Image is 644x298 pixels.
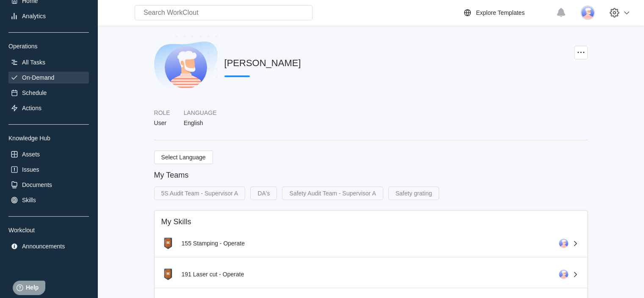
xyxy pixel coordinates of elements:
a: Schedule [8,87,89,99]
a: Skills [8,194,89,206]
div: Documents [22,181,52,188]
a: Explore Templates [462,8,552,18]
img: Orlando Estrada [558,269,569,279]
div: My Skills [161,217,191,226]
div: Schedule [22,89,47,96]
div: User [154,120,167,126]
div: 191 Laser cut - Operate [182,271,244,278]
div: Operations [8,43,89,50]
input: Search WorkClout [135,5,312,20]
a: Analytics [8,10,89,22]
a: Issues [8,164,89,175]
a: 155 Stamping - Operate [155,230,587,257]
a: Actions [8,102,89,114]
div: Issues [22,166,39,173]
a: Announcements [8,240,89,252]
div: [PERSON_NAME] [224,58,301,69]
div: English [184,120,203,126]
div: Knowledge Hub [8,135,89,142]
button: Select Language [154,150,213,164]
div: Language [184,109,217,116]
div: Analytics [22,13,46,19]
div: Explore Templates [476,9,525,16]
div: Role [154,109,170,116]
div: Assets [22,151,40,158]
img: Orlando Estrada [558,238,569,248]
img: user-3.png [165,46,207,89]
div: Safety Audit Team - Supervisor A [289,188,376,198]
div: Actions [22,105,41,111]
a: Documents [8,179,89,191]
img: bronze-1.png [161,237,175,250]
span: Select Language [161,154,206,160]
div: 5S Audit Team - Supervisor A [161,188,238,198]
img: bronze-1.png [161,267,175,281]
a: On-Demand [8,72,89,84]
div: All Tasks [22,59,45,66]
img: user-3.png [580,6,595,20]
div: DA's [257,188,270,198]
div: Skills [22,197,36,203]
div: My Teams [154,171,588,180]
a: 191 Laser cut - Operate [155,261,587,288]
div: Announcements [22,243,65,250]
div: On-Demand [22,74,54,81]
a: Assets [8,148,89,160]
div: Safety grating [395,188,432,198]
a: All Tasks [8,56,89,68]
div: Workclout [8,227,89,234]
div: 155 Stamping - Operate [182,240,245,247]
